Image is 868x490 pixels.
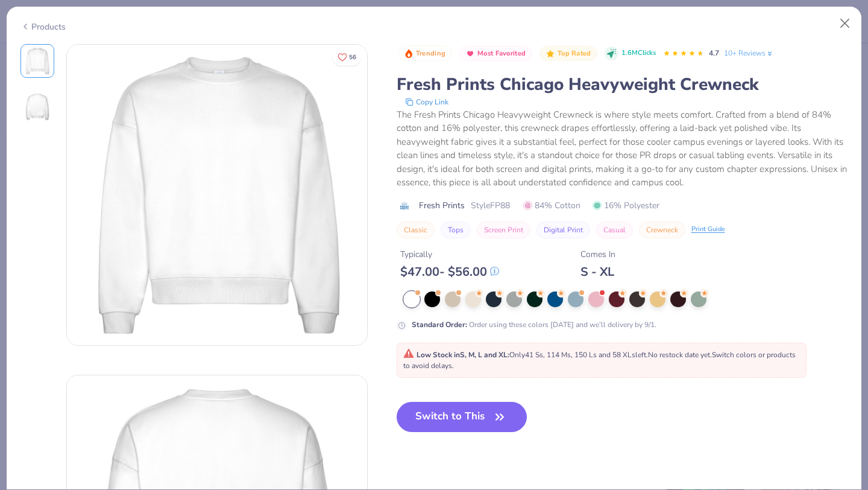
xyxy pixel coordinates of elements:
div: Order using these colors [DATE] and we’ll delivery by 9/1. [412,319,656,330]
button: Screen Print [477,221,530,238]
span: Top Rated [558,50,591,57]
span: 16% Polyester [593,199,659,212]
span: Style FP88 [471,199,510,212]
span: Only 41 Ss, 114 Ms, 150 Ls and 58 XLs left. Switch colors or products to avoid delays. [403,350,796,371]
span: Fresh Prints [419,199,465,212]
div: S - XL [580,264,615,279]
img: brand logo [397,201,413,211]
span: No restock date yet. [648,350,712,360]
div: The Fresh Prints Chicago Heavyweight Crewneck is where style meets comfort. Crafted from a blend ... [397,108,848,189]
a: 10+ Reviews [724,48,774,59]
button: Classic [397,221,435,238]
div: Print Guide [691,224,725,235]
img: Front [67,45,367,345]
button: Casual [596,221,633,238]
img: Back [23,92,52,121]
div: Fresh Prints Chicago Heavyweight Crewneck [397,73,848,96]
div: Products [20,21,66,33]
button: Badge Button [459,46,532,62]
button: Badge Button [398,46,452,62]
span: 1.6M Clicks [621,48,656,59]
img: Front [23,46,52,75]
img: Most Favorited sort [465,49,475,59]
button: Like [332,48,362,66]
div: 4.7 Stars [663,44,704,63]
button: Digital Print [536,221,590,238]
span: Most Favorited [477,50,526,57]
button: copy to clipboard [401,96,452,108]
img: Trending sort [404,49,414,59]
strong: Standard Order : [412,320,467,329]
button: Badge Button [539,46,597,62]
strong: Low Stock in S, M, L and XL : [417,350,509,360]
img: Top Rated sort [546,49,555,59]
button: Close [834,12,857,35]
span: 56 [349,54,356,60]
span: Trending [416,50,445,57]
span: 84% Cotton [523,199,580,212]
button: Crewneck [639,221,685,238]
div: Typically [400,248,499,261]
div: Comes In [580,248,615,261]
div: $ 47.00 - $ 56.00 [400,264,499,279]
button: Switch to This [397,402,527,432]
span: 4.7 [709,48,719,58]
button: Tops [441,221,471,238]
